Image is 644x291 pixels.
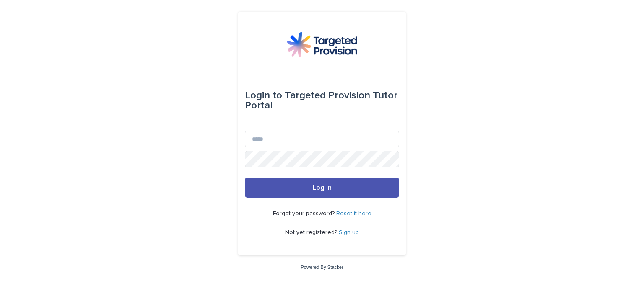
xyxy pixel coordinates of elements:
[245,90,282,100] span: Login to
[336,211,371,216] a: Reset it here
[339,229,359,235] a: Sign up
[245,84,399,117] div: Targeted Provision Tutor Portal
[245,178,399,198] button: Log in
[287,32,357,57] img: M5nRWzHhSzIhMunXDL62
[301,265,343,270] a: Powered By Stacker
[273,211,336,216] span: Forgot your password?
[285,229,339,235] span: Not yet registered?
[313,184,332,191] span: Log in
